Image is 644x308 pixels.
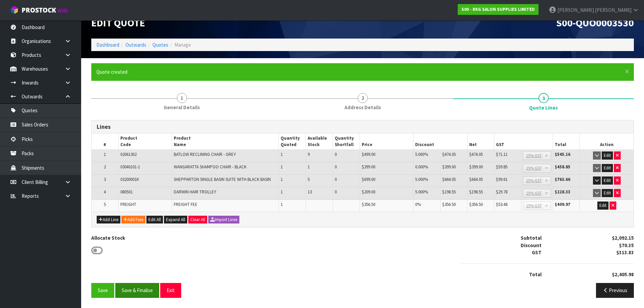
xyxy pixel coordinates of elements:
[362,176,375,182] span: $699.00
[335,164,337,170] span: 0
[532,249,542,256] strong: GST
[494,134,553,149] th: GST
[602,164,613,172] button: Edit
[616,249,634,256] strong: $313.83
[96,69,127,75] span: Quote created
[91,234,125,241] label: Allocate Stock
[306,134,333,149] th: Available Stock
[555,164,570,170] strong: $458.85
[174,176,271,182] span: SHEPPARTON SINGLE BASIN SUITE WITH BLACK BASIN
[602,151,613,160] button: Edit
[580,134,634,149] th: Action
[22,6,56,15] span: ProStock
[413,199,440,212] td: %
[442,176,456,182] span: $664.05
[152,42,168,48] a: Quotes
[496,151,507,157] span: $71.11
[415,202,417,207] span: 0
[335,189,337,195] span: 0
[415,176,428,182] span: 5.000%
[521,235,542,241] strong: Subtotal
[521,242,542,248] strong: Discount
[469,189,483,195] span: $198.55
[174,151,236,157] span: BATLOW RECLINING CHAIR - GREY
[174,202,197,207] span: FREIGHT FEE
[344,104,381,111] span: Address Details
[120,164,140,170] span: 03040101-1
[602,189,613,197] button: Edit
[526,189,542,197] span: 15% GST
[104,189,106,195] span: 4
[555,189,570,195] strong: $228.33
[496,164,507,170] span: $59.85
[308,151,310,157] span: 9
[442,151,456,157] span: $474.05
[125,42,146,48] a: Outwards
[164,104,200,111] span: General Details
[360,134,413,149] th: Price
[602,176,613,185] button: Edit
[496,189,507,195] span: $29.78
[104,151,106,157] span: 1
[146,216,163,224] button: Edit All
[612,235,634,241] strong: $2,092.15
[115,283,159,298] button: Save & Finalise
[553,134,580,149] th: Total
[595,7,631,13] span: [PERSON_NAME]
[281,189,283,195] span: 1
[358,93,368,103] span: 2
[172,134,279,149] th: Product Name
[625,67,629,76] span: ×
[335,176,337,182] span: 0
[104,164,106,170] span: 2
[555,151,570,157] strong: $545.16
[281,176,283,182] span: 1
[166,217,185,222] span: Expand All
[121,216,145,224] button: Add Fees
[469,164,483,170] span: $399.00
[442,164,456,170] span: $399.00
[496,176,507,182] span: $99.61
[188,216,207,224] button: Clear All
[526,152,542,160] span: 15% GST
[461,6,535,12] strong: S00 - RKG SALON SUPPLIES LIMITED
[362,189,375,195] span: $209.00
[469,176,483,182] span: $664.05
[526,164,542,172] span: 15% GST
[496,202,507,207] span: $53.48
[362,151,375,157] span: $499.00
[104,176,106,182] span: 3
[120,202,136,207] span: FREIGHT
[526,177,542,185] span: 15% GST
[555,176,570,182] strong: $763.66
[120,189,133,195] span: 080501
[469,202,483,207] span: $356.50
[442,202,456,207] span: $356.50
[596,283,634,298] button: Previous
[281,202,283,207] span: 1
[281,151,283,157] span: 1
[458,4,539,15] a: S00 - RKG SALON SUPPLIES LIMITED
[174,164,246,170] span: WANGARATTA SHAMPOO CHAIR - BLACK
[556,16,634,29] span: S00-QUO0003530
[612,271,634,278] strong: $2,405.98
[333,134,360,149] th: Quantity Shortfall
[539,93,549,103] span: 3
[415,189,428,195] span: 5.000%
[91,283,114,298] button: Save
[10,6,19,14] img: cube-alt.png
[415,164,428,170] span: 0.000%
[92,134,118,149] th: #
[619,242,634,248] strong: $70.35
[164,216,187,224] button: Expand All
[467,134,494,149] th: Net
[174,42,191,48] span: Manage
[442,189,456,195] span: $198.55
[91,16,145,29] span: Edit Quote
[208,216,239,224] button: Import Lines
[526,202,542,210] span: 15% GST
[335,151,337,157] span: 0
[91,115,634,303] span: Quote Lines
[97,216,120,224] button: Add Line
[97,124,628,130] h3: Lines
